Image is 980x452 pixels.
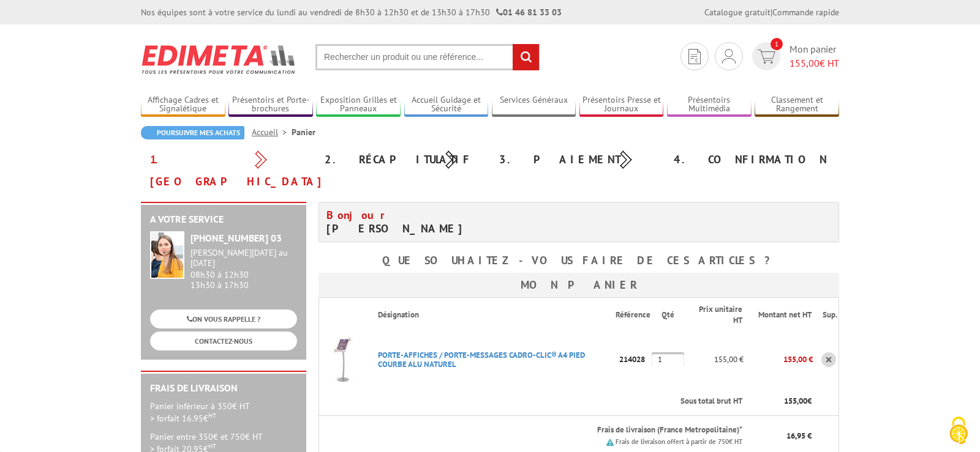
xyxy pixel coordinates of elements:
[150,413,216,424] span: > forfait 16.95€
[141,6,562,18] div: Nos équipes sont à votre service du lundi au vendredi de 8h30 à 12h30 et de 13h30 à 17h30
[790,42,839,70] span: Mon panier
[150,214,297,225] h2: A votre service
[755,95,839,115] a: Classement et Rangement
[579,95,664,115] a: Présentoirs Presse et Journaux
[141,37,297,82] img: Edimeta
[378,350,585,369] a: PORTE-AFFICHES / PORTE-MESSAGES CADRO-CLIC® A4 PIED COURBE ALU NATUREL
[616,309,650,321] p: Référence
[150,231,184,279] img: widget-service.jpg
[378,424,742,436] p: Frais de livraison (France Metropolitaine)*
[208,411,216,420] sup: HT
[315,149,490,171] div: 2. Récapitulatif
[749,42,839,70] a: devis rapide 1 Mon panier 155,00€ HT
[786,431,812,441] span: 16,95 €
[404,95,489,115] a: Accueil Guidage et Sécurité
[326,208,391,222] span: Bonjour
[606,439,614,446] img: picto.png
[616,437,742,446] small: Frais de livraison offert à partir de 750€ HT
[813,297,839,332] th: Sup.
[316,95,401,115] a: Exposition Grilles et Panneaux
[704,6,839,18] div: |
[943,415,974,446] img: Cookies (fenêtre modale)
[141,126,244,139] a: Poursuivre mes achats
[326,209,570,235] h4: [PERSON_NAME]
[722,49,736,64] img: devis rapide
[490,149,665,171] div: 3. Paiement
[208,442,216,450] sup: HT
[492,95,576,115] a: Services Généraux
[368,297,616,332] th: Désignation
[141,149,315,193] div: 1. [GEOGRAPHIC_DATA]
[694,304,742,327] p: Prix unitaire HT
[292,126,315,138] li: Panier
[190,248,297,269] div: [PERSON_NAME][DATE] au [DATE]
[652,297,684,332] th: Qté
[150,332,297,350] a: CONTACTEZ-NOUS
[319,335,368,384] img: PORTE-AFFICHES / PORTE-MESSAGES CADRO-CLIC® A4 PIED COURBE ALU NATUREL
[252,127,292,138] a: Accueil
[744,349,813,370] p: 155,00 €
[665,149,839,171] div: 4. Confirmation
[704,7,771,18] a: Catalogue gratuit
[382,253,776,267] b: Que souhaitez-vous faire de ces articles ?
[496,7,562,18] strong: 01 46 81 33 03
[772,7,839,18] a: Commande rapide
[513,44,539,70] input: rechercher
[368,387,744,416] th: Sous total brut HT
[190,248,297,290] div: 08h30 à 12h30 13h30 à 17h30
[784,396,807,406] span: 155,00
[753,396,812,407] p: €
[150,383,297,394] h2: Frais de Livraison
[150,309,297,328] a: ON VOUS RAPPELLE ?
[684,349,744,370] p: 155,00 €
[937,410,980,452] button: Cookies (fenêtre modale)
[190,232,282,244] strong: [PHONE_NUMBER] 03
[616,349,652,370] p: 214028
[150,400,297,424] p: Panier inférieur à 350€ HT
[318,273,839,297] h3: Mon panier
[315,44,540,70] input: Rechercher un produit ou une référence...
[228,95,313,115] a: Présentoirs et Porte-brochures
[790,57,820,69] span: 155,00
[141,95,225,115] a: Affichage Cadres et Signalétique
[667,95,752,115] a: Présentoirs Multimédia
[771,38,783,50] span: 1
[688,49,701,64] img: devis rapide
[790,56,839,70] span: € HT
[758,50,775,64] img: devis rapide
[753,309,812,321] p: Montant net HT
